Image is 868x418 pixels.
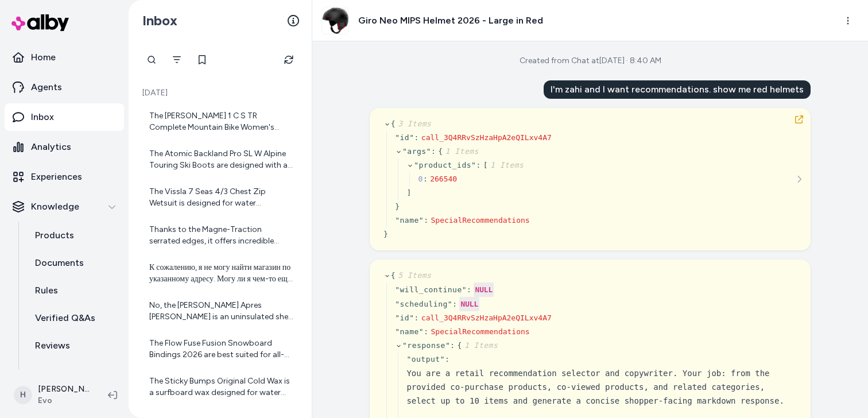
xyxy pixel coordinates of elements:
[414,161,476,169] span: " product_ids "
[431,216,529,225] span: SpecialRecommendations
[423,173,428,185] div: :
[395,313,414,322] span: " id "
[418,175,423,183] span: 0
[406,366,797,408] div: You are a retail recommendation selector and copywriter. Your job: from the provided co-purchase ...
[24,332,124,359] a: Reviews
[431,327,529,336] span: SpecialRecommendations
[474,282,494,297] div: NULL
[38,384,90,395] p: [PERSON_NAME]
[406,355,445,363] span: " output "
[7,377,99,413] button: H[PERSON_NAME]Evo
[140,331,300,367] a: The Flow Fuse Fusion Snowboard Bindings 2026 are best suited for all-mountain riding. They have a...
[35,256,84,270] p: Documents
[149,186,293,209] div: The Vissla 7 Seas 4/3 Chest Zip Wetsuit is designed for water temperatures in the range of 51 - 5...
[35,339,70,353] p: Reviews
[414,312,419,324] div: :
[391,271,432,280] span: {
[31,140,71,154] p: Analytics
[31,200,79,214] p: Knowledge
[149,300,293,323] div: No, the [PERSON_NAME] Apres [PERSON_NAME] is an uninsulated shell. It's designed to be waterproof...
[424,215,428,226] div: :
[421,313,552,322] span: call_3Q4RRvSzHzaHpA2eQILxv4A7
[396,271,431,280] span: 5 Items
[149,262,293,285] div: К сожалению, я не могу найти магазин по указанному адресу. Могу ли я чем-то еще помочь?
[35,229,74,242] p: Products
[424,326,428,338] div: :
[140,87,300,99] p: [DATE]
[31,110,54,124] p: Inbox
[24,304,124,332] a: Verified Q&As
[395,285,467,294] span: " will_continue "
[450,340,455,351] div: :
[5,163,124,191] a: Experiences
[396,119,431,128] span: 3 Items
[14,386,32,404] span: H
[140,179,300,216] a: The Vissla 7 Seas 4/3 Chest Zip Wetsuit is designed for water temperatures in the range of 51 - 5...
[149,376,293,398] div: The Sticky Bumps Original Cold Wax is a surfboard wax designed for water temperatures below 60°F ...
[140,103,300,140] a: The [PERSON_NAME] 1 C S TR Complete Mountain Bike Women's 2025 in size Small is generally recomme...
[421,133,552,142] span: call_3Q4RRvSzHzaHpA2eQILxv4A7
[149,110,293,133] div: The [PERSON_NAME] 1 C S TR Complete Mountain Bike Women's 2025 in size Small is generally recomme...
[443,147,479,156] span: 1 Items
[165,48,188,71] button: Filter
[462,341,498,350] span: 1 Items
[5,44,124,71] a: Home
[11,14,69,31] img: alby Logo
[520,55,661,67] div: Created from Chat at [DATE] · 8:40 AM
[430,175,457,183] span: 266540
[149,338,293,361] div: The Flow Fuse Fusion Snowboard Bindings 2026 are best suited for all-mountain riding. They have a...
[24,249,124,277] a: Documents
[31,170,82,184] p: Experiences
[140,369,300,405] a: The Sticky Bumps Original Cold Wax is a surfboard wax designed for water temperatures below 60°F ...
[391,119,432,128] span: {
[488,161,524,169] span: 1 Items
[140,141,300,178] a: The Atomic Backland Pro SL W Alpine Touring Ski Boots are designed with a Skywalk Full Rubber Sol...
[483,161,524,169] span: [
[5,193,124,220] button: Knowledge
[438,147,479,156] span: {
[38,395,90,407] span: Evo
[142,12,177,29] h2: Inbox
[140,217,300,254] a: Thanks to the Magne-Traction serrated edges, it offers incredible edge hold and control on firm a...
[395,300,452,308] span: " scheduling "
[277,48,300,71] button: Refresh
[5,73,124,101] a: Agents
[395,216,424,225] span: " name "
[476,160,480,171] div: :
[358,14,543,28] h3: Giro Neo MIPS Helmet 2026 - Large in Red
[414,132,419,144] div: :
[5,133,124,161] a: Analytics
[140,293,300,330] a: No, the [PERSON_NAME] Apres [PERSON_NAME] is an uninsulated shell. It's designed to be waterproof...
[445,354,449,365] div: :
[544,80,811,99] div: I'm zahi and I want recommendations. show me red helmets
[792,172,806,186] button: See more
[35,311,95,325] p: Verified Q&As
[35,366,111,380] p: Survey Questions
[383,230,388,238] span: }
[35,284,58,297] p: Rules
[406,188,411,197] span: ]
[140,255,300,292] a: К сожалению, я не могу найти магазин по указанному адресу. Могу ли я чем-то еще помочь?
[31,51,56,64] p: Home
[31,80,62,94] p: Agents
[402,341,450,350] span: " response "
[149,148,293,171] div: The Atomic Backland Pro SL W Alpine Touring Ski Boots are designed with a Skywalk Full Rubber Sol...
[24,222,124,249] a: Products
[395,133,414,142] span: " id "
[467,284,471,296] div: :
[322,7,348,34] img: giro-neo-mips-helmet-.jpg
[24,359,124,387] a: Survey Questions
[395,327,424,336] span: " name "
[395,202,400,211] span: }
[5,103,124,131] a: Inbox
[431,146,436,157] div: :
[458,341,498,350] span: {
[402,147,431,156] span: " args "
[149,224,293,247] div: Thanks to the Magne-Traction serrated edges, it offers incredible edge hold and control on firm a...
[24,277,124,304] a: Rules
[459,297,479,311] div: NULL
[452,299,457,310] div: :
